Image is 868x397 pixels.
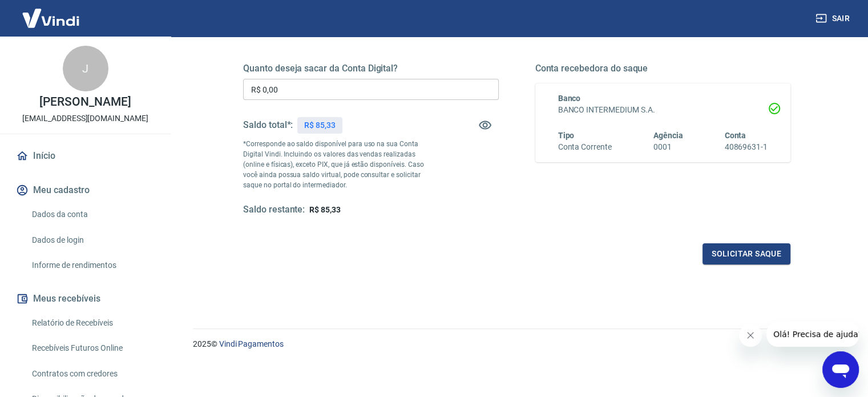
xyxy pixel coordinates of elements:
span: Olá! Precisa de ajuda? [7,8,96,17]
button: Meus recebíveis [14,286,157,311]
span: Agência [653,131,683,140]
img: Vindi [14,1,88,35]
p: R$ 85,33 [304,119,336,131]
h5: Saldo restante: [243,204,305,216]
p: [PERSON_NAME] [39,96,131,108]
span: Banco [558,94,581,103]
h5: Conta recebedora do saque [535,63,791,74]
h5: Saldo total*: [243,119,293,131]
div: J [63,46,108,91]
button: Solicitar saque [703,243,790,264]
h6: Conta Corrente [558,141,612,153]
a: Dados de login [27,228,157,252]
h6: BANCO INTERMEDIUM S.A. [558,104,768,116]
p: 2025 © [193,338,841,350]
iframe: Fechar mensagem [739,324,762,347]
a: Início [14,143,157,169]
h6: 0001 [653,141,683,153]
span: Tipo [558,131,575,140]
iframe: Mensagem da empresa [766,322,859,347]
a: Contratos com credores [27,362,157,386]
p: [EMAIL_ADDRESS][DOMAIN_NAME] [22,113,148,125]
a: Dados da conta [27,203,157,226]
button: Meu cadastro [14,178,157,203]
button: Sair [813,8,854,29]
a: Relatório de Recebíveis [27,311,157,335]
span: R$ 85,33 [309,205,341,214]
span: Conta [724,131,746,140]
a: Vindi Pagamentos [219,339,284,348]
h6: 40869631-1 [724,141,768,153]
h5: Quanto deseja sacar da Conta Digital? [243,63,499,74]
a: Recebíveis Futuros Online [27,336,157,360]
iframe: Botão para abrir a janela de mensagens [822,351,859,388]
a: Informe de rendimentos [27,254,157,277]
p: *Corresponde ao saldo disponível para uso na sua Conta Digital Vindi. Incluindo os valores das ve... [243,139,435,190]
